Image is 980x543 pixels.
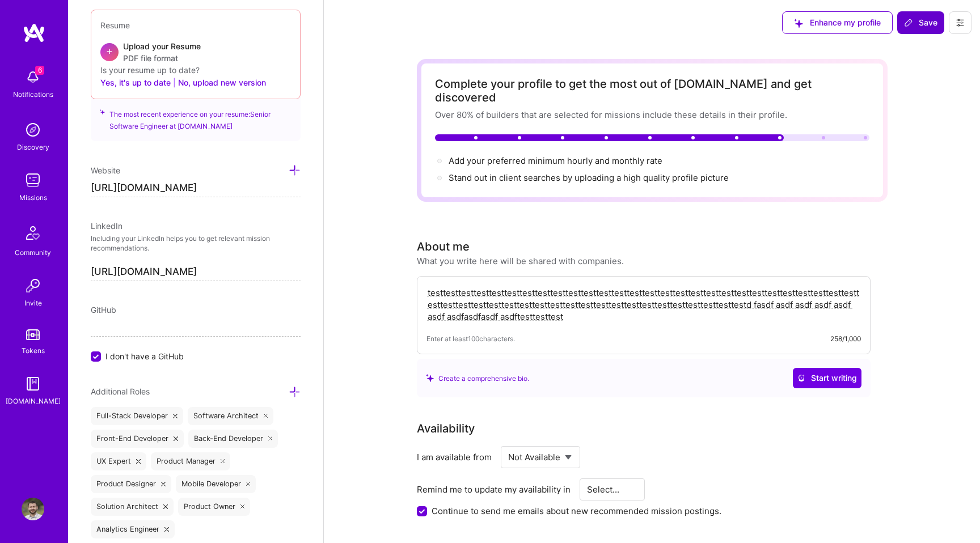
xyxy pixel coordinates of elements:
span: GitHub [91,305,116,315]
span: 6 [35,66,44,75]
i: icon Close [161,482,166,486]
span: Enter at least 100 characters. [426,333,515,345]
i: icon SuggestedTeams [794,19,803,28]
span: Start writing [797,372,857,384]
img: discovery [22,118,44,141]
textarea: testtesttesttesttesttesttesttesttesttesttesttesttesttesttesttesttesttesttesttesttesttesttesttestt... [426,286,861,324]
div: Complete your profile to get the most out of [DOMAIN_NAME] and get discovered [435,77,869,104]
div: Upload your Resume [123,40,201,64]
div: [DOMAIN_NAME] [6,395,61,407]
button: Start writing [793,368,861,388]
i: icon Close [240,504,245,509]
img: Community [19,219,47,247]
img: logo [23,23,45,43]
button: Yes, it's up to date [100,76,171,90]
img: User Avatar [22,498,44,520]
p: Including your LinkedIn helps you to get relevant mission recommendations. [91,234,301,253]
i: icon Close [136,459,141,464]
i: icon SuggestedTeams [426,374,434,382]
i: icon Close [264,414,268,418]
div: Is your resume up to date? [100,64,291,76]
div: Community [15,247,51,258]
i: icon Close [164,527,169,532]
div: UX Expert [91,452,146,470]
div: 258/1,000 [830,333,861,345]
div: Solution Architect [91,498,174,516]
button: Enhance my profile [782,11,893,34]
div: Stand out in client searches by uploading a high quality profile picture [449,172,729,184]
div: Notifications [13,88,53,100]
div: The most recent experience on your resume: Senior Software Engineer at [DOMAIN_NAME] [91,92,301,141]
div: Front-End Developer [91,430,184,448]
div: Missions [19,192,47,203]
span: Save [904,17,937,28]
div: Mobile Developer [176,475,256,493]
i: icon Close [174,436,178,441]
button: No, upload new version [178,76,266,90]
label: Continue to send me emails about new recommended mission postings. [432,505,721,517]
img: bell [22,66,44,88]
i: icon SuggestedTeams [100,108,105,116]
div: What you write here will be shared with companies. [417,255,624,267]
div: Back-End Developer [188,430,278,448]
div: Product Manager [151,452,231,470]
div: Full-Stack Developer [91,407,183,425]
span: I don't have a GitHub [105,350,184,362]
button: Save [897,11,944,34]
input: http://... [91,179,301,197]
div: Product Owner [178,498,251,516]
div: About me [417,238,470,255]
div: I am available from [417,451,492,463]
div: Invite [24,297,42,309]
i: icon Close [221,459,225,464]
span: + [106,45,113,57]
span: Enhance my profile [794,17,881,28]
img: teamwork [22,169,44,192]
div: Analytics Engineer [91,520,175,538]
div: Availability [417,420,475,437]
span: LinkedIn [91,221,122,231]
i: icon CrystalBallWhite [797,374,805,382]
div: Product Designer [91,475,171,493]
div: Create a comprehensive bio. [426,372,529,384]
span: Resume [100,20,130,30]
img: guide book [22,372,44,395]
div: Tokens [22,345,45,357]
span: Additional Roles [91,387,150,396]
a: User Avatar [19,498,47,520]
i: icon Close [246,482,251,486]
span: | [173,77,176,88]
div: Over 80% of builders that are selected for missions include these details in their profile. [435,109,869,121]
div: Discovery [17,141,49,153]
img: Invite [22,274,44,297]
i: icon Close [163,504,168,509]
i: icon Close [268,436,273,441]
span: PDF file format [123,52,201,64]
span: Website [91,166,120,175]
span: Add your preferred minimum hourly and monthly rate [449,155,662,166]
i: icon Close [173,414,178,418]
div: Remind me to update my availability in [417,483,571,495]
div: Software Architect [188,407,274,425]
img: tokens [26,329,40,340]
div: +Upload your ResumePDF file format [100,40,291,64]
